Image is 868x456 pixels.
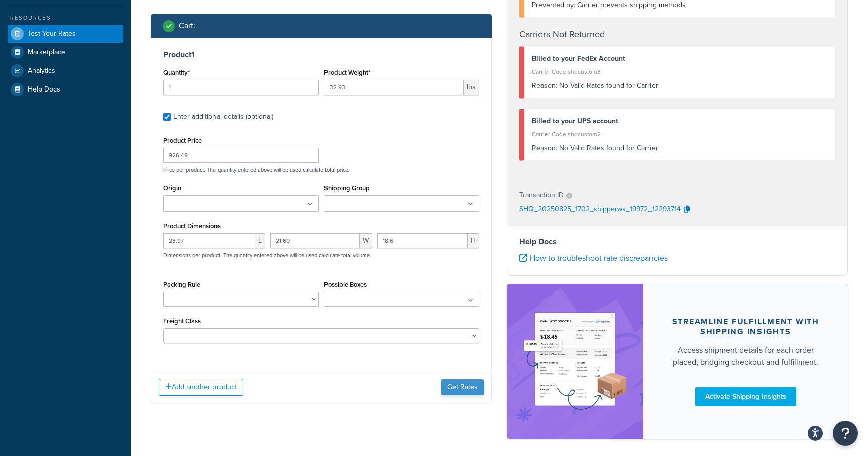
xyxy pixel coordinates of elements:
a: How to troubleshoot rate discrepancies [519,252,668,264]
input: 0.0 [163,80,319,95]
a: Marketplace [8,43,123,61]
label: Product Weight* [324,69,370,76]
span: lbs [464,80,479,95]
span: Test Your Rates [28,30,76,38]
label: Origin [163,184,181,192]
a: Test Your Rates [8,25,123,43]
label: Possible Boxes [324,281,367,288]
div: Billed to your UPS account [532,114,827,128]
label: Product Dimensions [163,222,221,230]
div: Streamline Fulfillment with Shipping Insights [668,317,824,337]
div: Billed to your FedEx Account [532,52,827,66]
input: 0.00 [324,80,464,95]
a: Activate Shipping Insights [695,387,796,406]
p: Price per product. The quantity entered above will be used calculate total price. [161,166,482,173]
div: No Valid Rates found for Carrier [532,141,827,155]
label: Freight Class [163,317,201,325]
p: SHQ_20250825_1702_shipperws_19972_12293714 [519,202,681,217]
div: Resources [8,14,123,22]
a: Analytics [8,62,123,80]
input: Enter additional details (optional) [163,113,171,121]
div: Carrier Code: shqcustom3 [532,65,827,79]
label: Packing Rule [163,281,200,288]
span: Reason: [532,80,557,91]
label: Shipping Group [324,184,370,192]
div: Carrier Code: shqcustom2 [532,127,827,141]
span: L [255,233,265,248]
button: Open Resource Center [833,421,858,446]
h3: Product 1 [163,50,479,60]
h2: Cart : [179,21,195,30]
span: Help Docs [28,85,60,94]
img: feature-image-si-e24932ea9b9fcd0ff835db86be1ff8d589347e8876e1638d903ea230a36726be.png [522,299,628,424]
span: H [468,233,479,248]
div: Enter additional details (optional) [173,110,273,124]
button: Add another product [159,379,243,396]
div: Access shipment details for each order placed, bridging checkout and fulfillment. [668,344,824,369]
a: Help Docs [8,80,123,99]
h4: Help Docs [519,236,835,248]
p: Dimensions per product. The quantity entered above will be used calculate total volume. [161,252,371,259]
button: Get Rates [441,379,484,395]
span: Marketplace [28,48,65,57]
h4: Carriers Not Returned [519,28,835,41]
div: No Valid Rates found for Carrier [532,79,827,93]
label: Product Price [163,137,202,144]
span: Analytics [28,67,55,75]
label: Quantity* [163,69,190,76]
span: W [360,233,372,248]
p: Transaction ID [519,188,564,202]
span: Reason: [532,143,557,153]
